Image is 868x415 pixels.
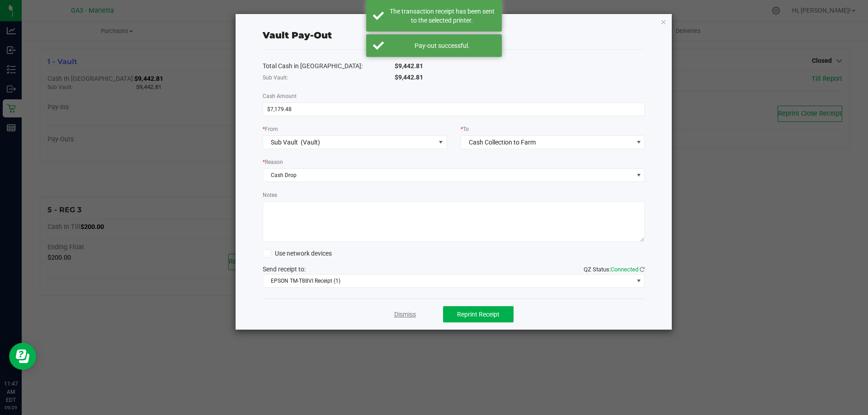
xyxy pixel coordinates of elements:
[9,343,36,370] iframe: Resource center
[469,139,536,146] span: Cash Collection to Farm
[394,310,416,319] a: Dismiss
[271,139,298,146] span: Sub Vault
[263,93,297,99] span: Cash Amount
[443,306,514,322] button: Reprint Receipt
[263,169,633,182] span: Cash Drop
[389,41,495,50] div: Pay-out successful.
[263,125,278,133] label: From
[263,191,277,199] label: Notes
[263,158,283,166] label: Reason
[263,62,363,70] span: Total Cash in [GEOGRAPHIC_DATA]:
[301,139,320,146] span: (Vault)
[584,266,645,273] span: QZ Status:
[263,249,332,258] label: Use network devices
[263,28,332,42] div: Vault Pay-Out
[461,125,469,133] label: To
[389,7,495,25] div: The transaction receipt has been sent to the selected printer.
[263,275,633,287] span: EPSON TM-T88VI Receipt (1)
[457,311,500,318] span: Reprint Receipt
[395,74,423,81] span: $9,442.81
[263,75,288,81] span: Sub Vault:
[395,62,423,70] span: $9,442.81
[263,266,306,273] span: Send receipt to:
[611,266,638,273] span: Connected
